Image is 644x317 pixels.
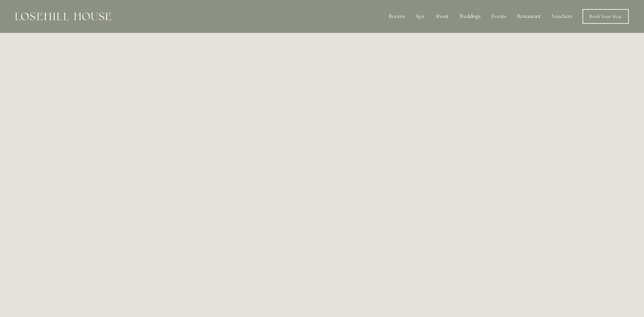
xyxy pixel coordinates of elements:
[455,10,485,23] div: Weddings
[384,10,410,23] div: Rooms
[411,10,429,23] div: Spa
[15,12,111,20] img: Losehill House
[487,10,511,23] div: Events
[430,10,453,23] div: About
[583,9,629,24] a: Book Your Stay
[547,10,577,23] a: Vouchers
[512,10,546,23] div: Restaurant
